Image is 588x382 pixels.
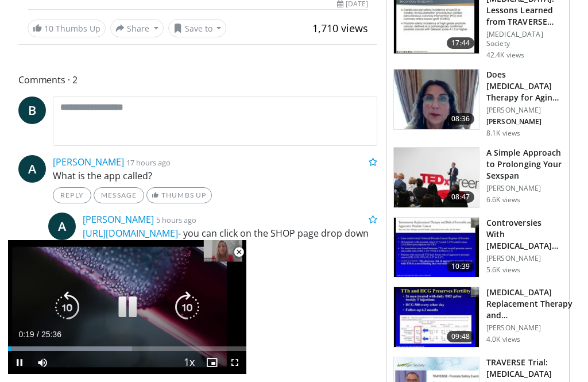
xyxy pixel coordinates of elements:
[393,69,562,138] a: 08:36 Does [MEDICAL_DATA] Therapy for Aging Men Really Work? Review of 43 St… [PERSON_NAME] [PERS...
[83,226,377,254] p: - you can click on the SHOP page drop down menu at the top
[8,240,246,374] video-js: Video Player
[177,351,200,374] button: Playback Rate
[393,217,562,278] a: 10:39 Controversies With [MEDICAL_DATA] Replacement Therapy and [MEDICAL_DATA] Can… [PERSON_NAME]...
[394,148,479,207] img: c4bd4661-e278-4c34-863c-57c104f39734.150x105_q85_crop-smart_upscale.jpg
[18,155,46,183] a: A
[393,287,562,348] a: 09:48 [MEDICAL_DATA] Replacement Therapy and [DEMOGRAPHIC_DATA] Fertility [PERSON_NAME] 4.0K views
[486,335,520,344] p: 4.0K views
[41,330,61,339] span: 25:36
[447,113,474,125] span: 08:36
[393,147,562,208] a: 08:47 A Simple Approach to Prolonging Your Sexspan [PERSON_NAME] 6.6K views
[447,191,474,203] span: 08:47
[486,184,562,193] p: [PERSON_NAME]
[18,97,46,124] a: B
[126,157,171,168] small: 17 hours ago
[8,346,246,351] div: Progress Bar
[447,331,474,342] span: 09:48
[312,21,368,35] span: 1,710 views
[447,261,474,272] span: 10:39
[37,330,39,339] span: /
[94,187,144,203] a: Message
[486,51,524,60] p: 42.4K views
[394,287,479,347] img: 58e29ddd-d015-4cd9-bf96-f28e303b730c.150x105_q85_crop-smart_upscale.jpg
[53,156,124,168] a: [PERSON_NAME]
[486,117,562,126] p: [PERSON_NAME]
[200,351,223,374] button: Enable picture-in-picture mode
[486,147,562,182] h3: A Simple Approach to Prolonging Your Sexspan
[394,218,479,277] img: 418933e4-fe1c-4c2e-be56-3ce3ec8efa3b.150x105_q85_crop-smart_upscale.jpg
[486,323,576,333] p: [PERSON_NAME]
[53,169,377,183] p: What is the app called?
[394,70,479,129] img: 4d4bce34-7cbb-4531-8d0c-5308a71d9d6c.150x105_q85_crop-smart_upscale.jpg
[53,187,91,203] a: Reply
[146,187,211,203] a: Thumbs Up
[486,30,562,48] p: [MEDICAL_DATA] Society
[486,106,562,115] p: [PERSON_NAME]
[486,265,520,275] p: 5.6K views
[31,351,54,374] button: Mute
[28,20,106,37] a: 10 Thumbs Up
[44,23,53,34] span: 10
[168,19,227,37] button: Save to
[18,330,34,339] span: 0:19
[156,215,196,225] small: 5 hours ago
[486,195,520,204] p: 6.6K views
[110,19,164,37] button: Share
[18,72,377,87] span: Comments 2
[83,227,178,240] a: [URL][DOMAIN_NAME]
[48,213,76,240] a: A
[227,240,250,264] button: Close
[486,69,562,103] h3: Does [MEDICAL_DATA] Therapy for Aging Men Really Work? Review of 43 St…
[486,129,520,138] p: 8.1K views
[486,217,562,252] h3: Controversies With [MEDICAL_DATA] Replacement Therapy and [MEDICAL_DATA] Can…
[8,351,31,374] button: Pause
[447,37,474,49] span: 17:44
[83,213,154,226] a: [PERSON_NAME]
[223,351,246,374] button: Fullscreen
[486,254,562,263] p: [PERSON_NAME]
[486,287,576,321] h3: [MEDICAL_DATA] Replacement Therapy and [DEMOGRAPHIC_DATA] Fertility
